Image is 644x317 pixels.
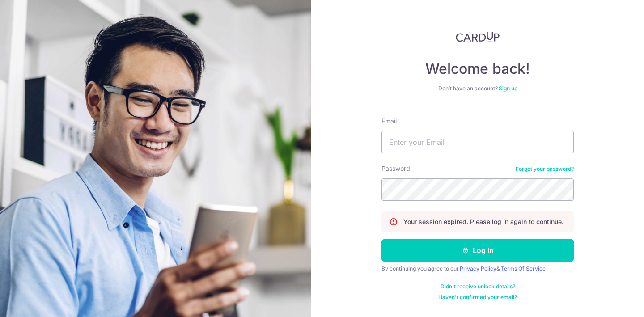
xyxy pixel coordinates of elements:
div: Don’t have an account? [381,85,574,92]
div: By continuing you agree to our & [381,265,574,272]
img: CardUp Logo [456,31,500,42]
button: Log in [381,239,574,262]
a: Didn't receive unlock details? [441,283,515,290]
label: Password [381,164,410,173]
label: Email [381,117,397,126]
input: Enter your Email [381,131,574,153]
p: Your session expired. Please log in again to continue. [403,217,563,226]
a: Terms Of Service [501,265,546,272]
h4: Welcome back! [381,60,574,78]
a: Haven't confirmed your email? [438,294,517,301]
a: Privacy Policy [460,265,496,272]
a: Forgot your password? [516,165,574,173]
a: Sign up [499,85,517,92]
